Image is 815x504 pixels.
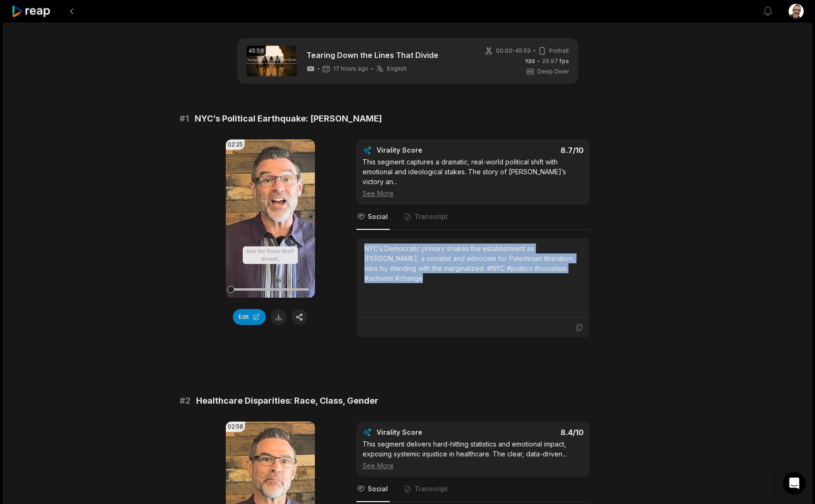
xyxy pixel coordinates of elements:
div: This segment delivers hard-hitting statistics and emotional impact, exposing systemic injustice i... [362,439,584,471]
div: See More [362,188,584,198]
a: Tearing Down the Lines That Divide [306,49,438,61]
nav: Tabs [356,477,590,502]
span: # 1 [180,112,189,125]
span: Social [368,212,388,221]
span: 00:00 - 45:59 [496,47,531,55]
div: 8.7 /10 [482,146,584,155]
video: Your browser does not support mp4 format. [226,139,315,298]
span: 17 hours ago [333,65,369,73]
span: Deep Diver [537,67,569,76]
span: Healthcare Disparities: Race, Class, Gender [196,394,379,407]
button: Edit [233,309,266,325]
div: See More [362,461,584,471]
div: Virality Score [377,146,478,155]
div: 8.4 /10 [482,428,584,437]
span: Transcript [414,212,448,221]
span: NYC’s Political Earthquake: [PERSON_NAME] [195,112,382,125]
span: fps [560,57,569,65]
div: Virality Score [377,428,478,437]
div: NYC’s Democratic primary shakes the establishment as [PERSON_NAME], a socialist and advocate for ... [364,244,582,283]
span: # 2 [180,394,190,407]
span: 29.97 [542,57,569,65]
span: English [387,65,407,73]
div: This segment captures a dramatic, real-world political shift with emotional and ideological stake... [362,157,584,198]
span: Transcript [414,484,448,494]
div: Open Intercom Messenger [783,472,806,495]
span: Social [368,484,388,494]
nav: Tabs [356,204,590,230]
span: Portrait [549,47,569,55]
